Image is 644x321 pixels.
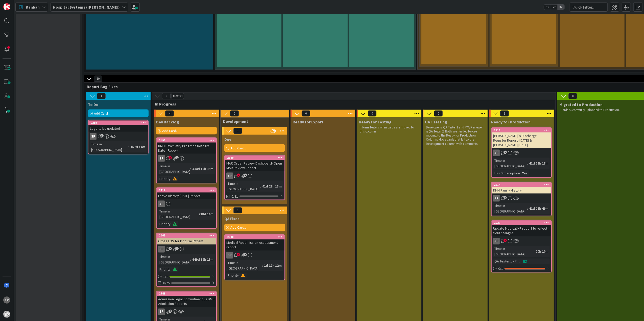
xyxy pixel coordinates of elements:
div: 2514 [494,183,551,186]
div: SP [3,297,10,304]
div: 2193 [159,139,216,142]
a: 2384Logo to be updatedSPTime in [GEOGRAPHIC_DATA]:167d 14m [88,120,149,154]
div: Logo to be updated [88,125,148,132]
div: 20h 10m [534,249,550,254]
span: 1 [97,93,106,99]
span: 9 [162,93,171,99]
span: 3 [237,253,240,256]
div: SP [157,155,216,162]
div: 167d 14m [129,144,147,150]
div: SP [158,201,165,207]
div: Leave History [DATE] Report [157,193,216,199]
span: : [197,211,197,217]
span: : [260,183,261,189]
span: UAT Testing [425,119,447,124]
div: Max 99 [173,95,182,97]
p: Developer is QA Tester 1 and PM/Reviewer is QA Tester 2. Both are needed before moving to the Rea... [426,125,485,146]
div: 2539 [492,221,551,225]
div: DMH Psychiatry Progress Note By Date - Report [157,143,216,154]
span: 5 [504,151,507,154]
span: 1x [544,5,551,10]
div: 2540 [225,235,284,239]
span: : [171,221,171,227]
div: SP [158,246,165,253]
div: SP [157,201,216,207]
span: : [534,249,534,254]
div: SP [493,150,500,156]
span: QA Fixes [224,216,240,221]
div: Has Subscription [493,170,520,176]
div: SP [493,238,500,245]
div: 2541Admission Legal Commitment vs DMH Admission Reports [157,291,216,307]
div: 2193 [157,138,216,143]
b: Hospital Systems ([PERSON_NAME]) [53,5,120,10]
a: 2067Gross LOS for Inhouse PatientSPTime in [GEOGRAPHIC_DATA]:649d 12h 15mPriority:1/10/25 [156,233,217,287]
span: 4 [165,111,174,117]
a: 2193DMH Psychiatry Progress Note By Date - ReportSPTime in [GEOGRAPHIC_DATA]:434d 19h 39mPriority: [156,138,217,183]
span: Migrated to Production [559,102,603,107]
div: Time in [GEOGRAPHIC_DATA] [226,260,262,271]
div: 2384 [88,121,148,125]
div: 2539 [494,221,551,225]
span: Ready for Testing [359,119,392,124]
div: SP [226,252,233,259]
div: 649d 12h 15m [191,257,215,262]
span: 2 [169,310,172,313]
div: 2540Medical Readmission Assessment report [225,235,284,251]
div: 41d 22h 18m [528,161,550,166]
span: 3x [558,5,564,10]
div: Time in [GEOGRAPHIC_DATA] [493,203,527,214]
span: Ready for Production [491,119,531,124]
span: : [171,176,171,181]
div: Priority [158,176,171,181]
span: 6 [169,247,172,250]
div: Priority [158,267,171,272]
span: : [190,166,191,172]
span: Kanban [26,4,40,10]
span: Development [223,119,282,124]
div: 434d 19h 39m [191,166,215,172]
div: SP [493,195,500,202]
div: Gross LOS for Inhouse Patient [157,238,216,245]
img: avatar [3,311,10,318]
div: SP [90,133,97,140]
span: 1 [233,207,242,213]
div: SP [158,309,165,315]
div: Time in [GEOGRAPHIC_DATA] [493,246,534,257]
span: 1 [244,253,247,256]
div: 2193DMH Psychiatry Progress Note By Date - Report [157,138,216,154]
div: [PERSON_NAME] 's Discharge Register Report -[DATE] & [PERSON_NAME] [DATE] [492,132,551,148]
div: Time in [GEOGRAPHIC_DATA] [158,209,197,220]
div: SP [158,155,165,162]
div: DMH Family History [492,187,551,194]
div: 2417 [157,188,216,193]
span: Add Card... [162,128,178,133]
span: 10 [94,76,102,82]
span: 3 [504,196,507,199]
a: 2540Medical Readmission Assessment reportSPTime in [GEOGRAPHIC_DATA]:1d 17h 12mPriority: [224,234,285,280]
div: SP [225,173,284,179]
span: Add Card... [94,111,110,116]
span: Add Card... [230,225,247,230]
span: : [527,206,528,211]
div: Update Medical HP report to reflect field changes [492,225,551,236]
span: 2x [551,5,558,10]
div: 41d 23h 13m [261,183,283,189]
div: 2384 [91,121,148,125]
a: 2520MAR Order Review Dashboard- Open MAR Review ReportSPTime in [GEOGRAPHIC_DATA]:41d 23h 13m0/31 [224,155,285,200]
div: 2417 [159,189,216,192]
span: To Do [88,102,99,107]
span: 3 [169,156,172,159]
div: 2541 [159,292,216,296]
a: 2514DMH Family HistorySPTime in [GEOGRAPHIC_DATA]:41d 21h 49m [491,182,552,216]
span: : [239,273,240,278]
a: 2417Leave History [DATE] ReportSPTime in [GEOGRAPHIC_DATA]:238d 16mPriority: [156,188,217,229]
div: 41d 21h 49m [528,206,550,211]
div: QA Tester 1 - Passed [493,259,521,264]
div: 2067 [159,234,216,237]
div: 2519[PERSON_NAME] 's Discharge Register Report -[DATE] & [PERSON_NAME] [DATE] [492,128,551,148]
span: 0/31 [231,194,238,199]
span: 0 [568,93,577,99]
div: Time in [GEOGRAPHIC_DATA] [90,141,128,152]
span: Dev [224,137,231,142]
